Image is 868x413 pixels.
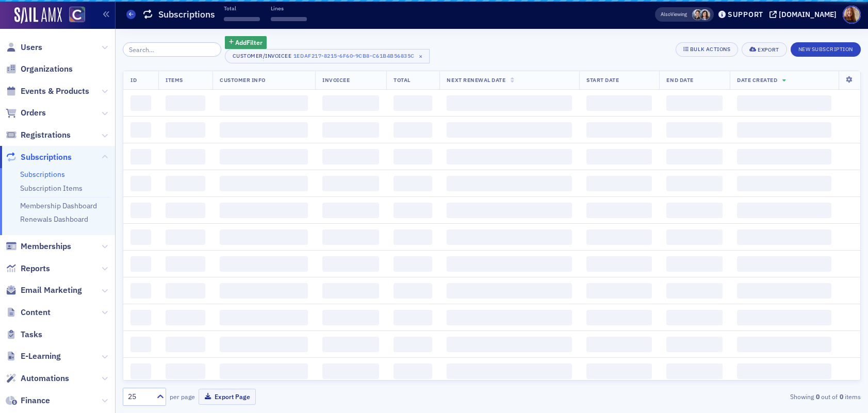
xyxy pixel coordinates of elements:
span: ‌ [220,364,308,379]
span: ‌ [220,310,308,325]
img: SailAMX [69,7,85,23]
span: ‌ [737,229,831,245]
span: ‌ [130,203,151,218]
span: ‌ [447,176,572,191]
button: Bulk Actions [676,42,738,57]
span: ‌ [586,176,652,191]
span: ‌ [447,149,572,164]
a: E-Learning [6,351,61,362]
span: ‌ [322,310,379,325]
span: ‌ [322,364,379,379]
span: ‌ [586,203,652,218]
span: ‌ [130,149,151,164]
img: SailAMX [14,7,62,24]
p: Total [224,5,260,12]
span: ‌ [447,256,572,272]
span: End Date [666,76,693,84]
a: Membership Dashboard [20,201,97,210]
span: ‌ [666,256,723,272]
button: Customer/Invoicee1edaf217-8215-6f60-9cb8-c61b4b56835c× [225,49,430,63]
a: Tasks [6,329,42,340]
span: Organizations [21,63,73,75]
span: ‌ [322,122,379,138]
span: ‌ [220,176,308,191]
span: ‌ [220,229,308,245]
span: Memberships [21,241,71,252]
button: New Subscription [791,42,861,57]
a: Finance [6,395,50,406]
a: Events & Products [6,86,89,97]
span: ID [130,76,137,84]
span: ‌ [394,176,432,191]
span: ‌ [394,229,432,245]
span: Customer Info [220,76,266,84]
span: ‌ [737,337,831,352]
span: ‌ [394,364,432,379]
span: ‌ [394,149,432,164]
div: 1edaf217-8215-6f60-9cb8-c61b4b56835c [293,51,415,61]
span: Items [166,76,183,84]
span: ‌ [586,229,652,245]
span: ‌ [737,203,831,218]
span: Invoicee [322,76,350,84]
span: Reports [21,263,50,274]
span: ‌ [586,95,652,111]
button: [DOMAIN_NAME] [769,11,840,18]
a: Subscriptions [6,152,72,163]
div: Also [661,11,670,18]
h1: Subscriptions [158,8,215,21]
span: ‌ [322,95,379,111]
span: ‌ [666,337,723,352]
span: ‌ [220,256,308,272]
span: ‌ [586,122,652,138]
span: ‌ [737,364,831,379]
span: ‌ [224,17,260,21]
span: ‌ [737,176,831,191]
span: Tasks [21,329,42,340]
span: ‌ [271,17,307,21]
span: ‌ [322,337,379,352]
span: ‌ [666,95,723,111]
span: ‌ [166,229,205,245]
a: View Homepage [62,7,85,24]
span: ‌ [586,256,652,272]
span: Pamela Galey-Coleman [692,9,703,20]
span: ‌ [166,95,205,111]
span: ‌ [322,283,379,299]
span: ‌ [447,337,572,352]
button: AddFilter [225,36,267,49]
span: ‌ [166,283,205,299]
span: ‌ [666,176,723,191]
span: ‌ [447,283,572,299]
span: Stacy Svendsen [699,9,710,20]
button: Export Page [199,389,256,405]
a: Reports [6,263,50,274]
span: Orders [21,107,46,119]
span: ‌ [322,149,379,164]
a: Orders [6,107,46,119]
a: Automations [6,373,69,384]
span: × [416,52,425,61]
span: ‌ [394,122,432,138]
strong: 0 [838,392,845,401]
span: ‌ [130,283,151,299]
span: Email Marketing [21,285,82,296]
span: ‌ [737,95,831,111]
span: ‌ [220,122,308,138]
span: ‌ [166,337,205,352]
button: Export [742,42,787,57]
span: ‌ [666,203,723,218]
span: Profile [843,6,861,24]
div: Export [758,47,779,53]
span: ‌ [166,310,205,325]
span: ‌ [737,256,831,272]
span: ‌ [447,203,572,218]
span: ‌ [220,149,308,164]
strong: 0 [814,392,821,401]
span: ‌ [447,310,572,325]
span: Start Date [586,76,619,84]
span: ‌ [220,283,308,299]
span: ‌ [394,337,432,352]
span: ‌ [666,310,723,325]
span: ‌ [130,364,151,379]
